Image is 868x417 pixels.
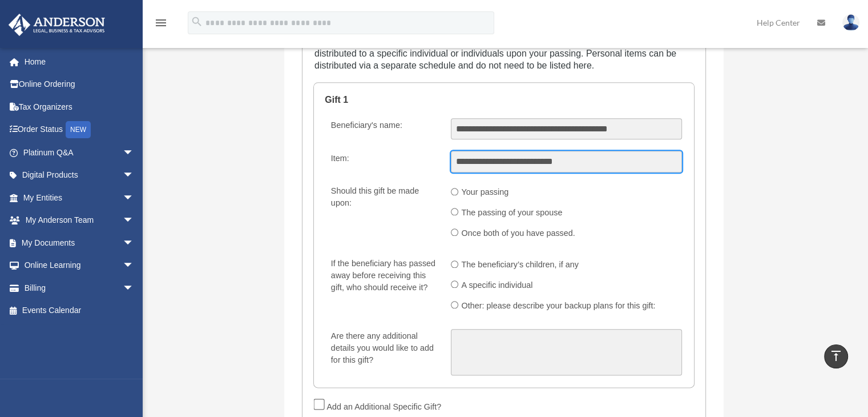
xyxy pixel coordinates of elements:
[8,118,151,142] a: Order StatusNEW
[458,276,538,295] label: A specific individual
[8,231,151,254] a: My Documentsarrow_drop_down
[326,329,442,376] label: Are there any additional details you would like to add for this gift?
[8,299,151,322] a: Events Calendar
[326,151,442,173] label: Item:
[458,297,660,315] label: Other: please describe your backup plans for this gift:
[123,231,146,255] span: arrow_drop_down
[331,258,439,294] div: If the beneficiary has passed away before receiving this gift, who should receive it?
[8,186,151,209] a: My Entitiesarrow_drop_down
[191,15,203,28] i: search
[5,14,108,36] img: Anderson Advisors Platinum Portal
[326,184,442,245] label: Should this gift be made upon:
[8,95,151,118] a: Tax Organizers
[123,186,146,210] span: arrow_drop_down
[123,276,146,300] span: arrow_drop_down
[8,164,151,187] a: Digital Productsarrow_drop_down
[8,209,151,232] a: My Anderson Teamarrow_drop_down
[842,14,859,31] img: User Pic
[123,254,146,278] span: arrow_drop_down
[325,83,683,117] legend: Gift 1
[326,118,442,140] label: Beneficiary's name:
[154,16,168,30] i: menu
[458,184,514,202] label: Your passing
[324,398,446,416] label: Add an Additional Specific Gift?
[66,121,91,138] div: NEW
[458,224,580,243] label: Once both of you have passed.
[123,164,146,187] span: arrow_drop_down
[8,276,151,299] a: Billingarrow_drop_down
[123,209,146,232] span: arrow_drop_down
[458,204,567,222] label: The passing of your spouse
[8,254,151,277] a: Online Learningarrow_drop_down
[458,256,584,275] label: The beneficiary’s children, if any
[8,73,151,96] a: Online Ordering
[8,141,151,164] a: Platinum Q&Aarrow_drop_down
[829,349,843,363] i: vertical_align_top
[154,20,168,30] a: menu
[123,141,146,165] span: arrow_drop_down
[824,344,848,368] a: vertical_align_top
[8,50,151,73] a: Home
